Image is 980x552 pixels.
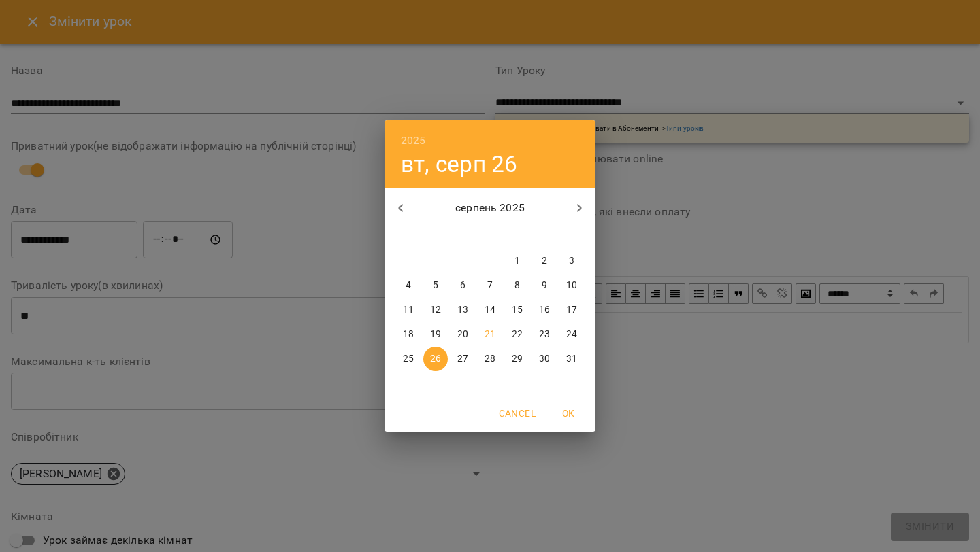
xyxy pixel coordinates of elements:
[401,150,518,178] button: вт, серп 26
[423,273,448,298] button: 5
[559,322,584,347] button: 24
[457,352,468,366] p: 27
[487,279,493,292] p: 7
[396,347,421,371] button: 25
[532,322,557,347] button: 23
[478,273,502,298] button: 7
[569,254,574,268] p: 3
[514,254,520,268] p: 1
[532,273,557,298] button: 9
[512,352,523,366] p: 29
[505,249,529,273] button: 1
[430,303,441,317] p: 12
[396,228,421,242] span: пн
[423,347,448,371] button: 26
[406,279,411,292] p: 4
[559,347,584,371] button: 31
[478,347,502,371] button: 28
[451,347,475,371] button: 27
[559,273,584,298] button: 10
[552,405,585,421] span: OK
[539,328,550,341] p: 23
[499,405,536,421] span: Cancel
[423,228,448,242] span: вт
[505,273,529,298] button: 8
[539,303,550,317] p: 16
[512,303,523,317] p: 15
[403,352,414,366] p: 25
[451,322,475,347] button: 20
[532,228,557,242] span: сб
[542,254,547,268] p: 2
[460,279,465,292] p: 6
[396,322,421,347] button: 18
[485,352,495,366] p: 28
[505,322,529,347] button: 22
[539,352,550,366] p: 30
[566,352,577,366] p: 31
[457,328,468,341] p: 20
[478,298,502,322] button: 14
[423,298,448,322] button: 12
[532,249,557,273] button: 2
[566,279,577,292] p: 10
[430,328,441,341] p: 19
[532,347,557,371] button: 30
[403,328,414,341] p: 18
[512,328,523,341] p: 22
[493,401,541,426] button: Cancel
[532,298,557,322] button: 16
[478,322,502,347] button: 21
[485,303,495,317] p: 14
[451,228,475,242] span: ср
[559,228,584,242] span: нд
[514,279,520,292] p: 8
[423,322,448,347] button: 19
[457,303,468,317] p: 13
[505,347,529,371] button: 29
[485,328,495,341] p: 21
[559,298,584,322] button: 17
[451,298,475,322] button: 13
[505,228,529,242] span: пт
[542,279,547,292] p: 9
[396,273,421,298] button: 4
[478,228,502,242] span: чт
[396,298,421,322] button: 11
[430,352,441,366] p: 26
[403,303,414,317] p: 11
[546,401,590,426] button: OK
[559,249,584,273] button: 3
[433,279,438,292] p: 5
[401,131,426,150] button: 2025
[505,298,529,322] button: 15
[566,328,577,341] p: 24
[566,303,577,317] p: 17
[451,273,475,298] button: 6
[417,200,563,216] p: серпень 2025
